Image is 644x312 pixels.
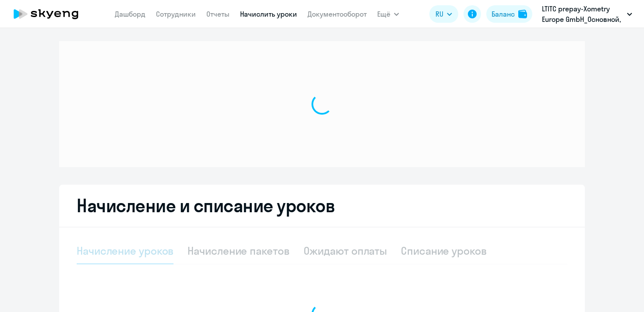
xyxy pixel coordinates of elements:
img: balance [518,10,527,18]
a: Документооборот [308,10,367,18]
button: Ещё [377,5,399,23]
a: Отчеты [206,10,230,18]
button: RU [429,5,458,23]
a: Начислить уроки [240,10,297,18]
span: Ещё [377,9,390,19]
div: Баланс [492,9,515,19]
p: LTITC prepay-Xometry Europe GmbH_Основной, Xometry Europe GmbH [542,4,623,25]
button: LTITC prepay-Xometry Europe GmbH_Основной, Xometry Europe GmbH [538,4,637,25]
span: RU [435,9,443,19]
a: Сотрудники [156,10,196,18]
h2: Начисление и списание уроков [77,195,567,216]
a: Дашборд [115,10,145,18]
button: Балансbalance [486,5,532,23]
